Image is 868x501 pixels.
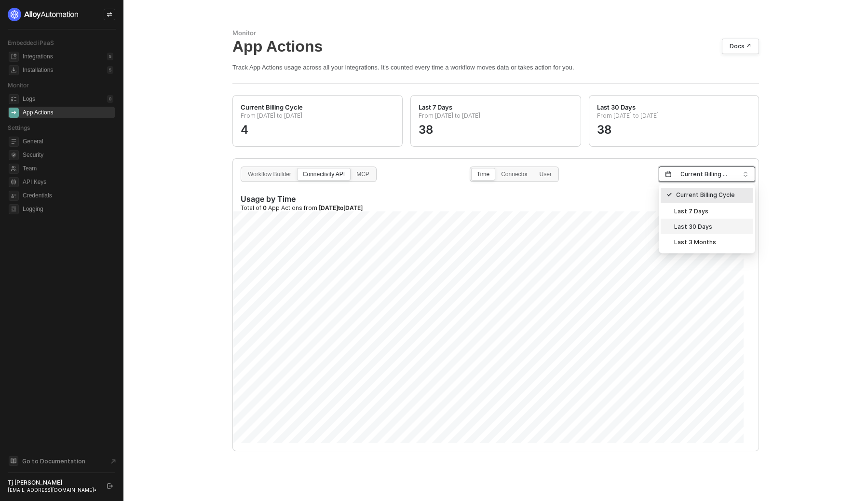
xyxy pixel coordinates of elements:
[8,8,79,21] img: logo
[107,53,113,60] div: 5
[298,171,350,187] div: Connectivity API
[597,103,636,111] div: Last 30 Days
[107,95,113,103] div: 0
[107,66,113,74] div: 5
[107,12,112,17] span: icon-swap
[22,457,85,465] span: Go to Documentation
[241,204,751,212] div: Total of App Actions from
[419,103,452,111] div: Last 7 Days
[419,117,572,132] div: 38
[23,203,113,215] span: Logging
[8,455,116,467] a: Knowledge Base
[722,39,759,54] a: Docs ↗
[419,112,572,124] p: From [DATE] to [DATE]
[319,204,363,211] span: [DATE] to [DATE]
[23,190,113,201] span: Credentials
[23,176,113,188] span: API Keys
[8,487,98,493] div: [EMAIL_ADDRESS][DOMAIN_NAME] •
[241,103,303,111] div: Current Billing Cycle
[23,136,113,147] span: General
[9,137,19,147] span: general
[680,167,737,181] span: Current Billing Cycle
[263,204,267,211] span: 0
[23,95,35,103] div: Logs
[9,108,19,118] span: icon-app-actions
[9,191,19,201] span: credentials
[243,171,297,187] div: Workflow Builder
[8,82,29,89] span: Monitor
[472,171,495,187] div: Time
[597,117,751,132] div: 38
[241,194,751,204] div: Usage by Time
[9,164,19,174] span: team
[730,42,751,50] div: Docs ↗
[23,66,53,74] div: Installations
[351,171,375,187] div: MCP
[108,457,118,466] span: document-arrow
[9,177,19,187] span: api-key
[597,112,751,124] p: From [DATE] to [DATE]
[9,52,19,62] span: integrations
[9,94,19,104] span: icon-logs
[107,483,113,489] span: logout
[666,206,747,216] div: Last 7 Days
[23,163,113,174] span: Team
[232,63,759,71] div: Track App Actions usage across all your integrations. It's counted every time a workflow moves da...
[496,171,533,187] div: Connector
[241,112,394,124] p: From [DATE] to [DATE]
[666,221,747,232] div: Last 30 Days
[23,53,53,61] div: Integrations
[9,150,19,160] span: security
[8,479,98,487] div: Tj [PERSON_NAME]
[666,190,747,201] div: Current Billing Cycle
[232,37,759,56] div: App Actions
[241,117,394,132] div: 4
[9,456,18,466] span: documentation
[8,8,115,21] a: logo
[534,171,557,187] div: User
[23,109,53,117] div: App Actions
[9,65,19,75] span: installations
[8,124,30,131] span: Settings
[9,204,19,214] span: logging
[8,39,54,46] span: Embedded iPaaS
[23,149,113,161] span: Security
[666,192,672,197] span: icon-check
[666,237,747,247] div: Last 3 Months
[232,29,759,37] div: Monitor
